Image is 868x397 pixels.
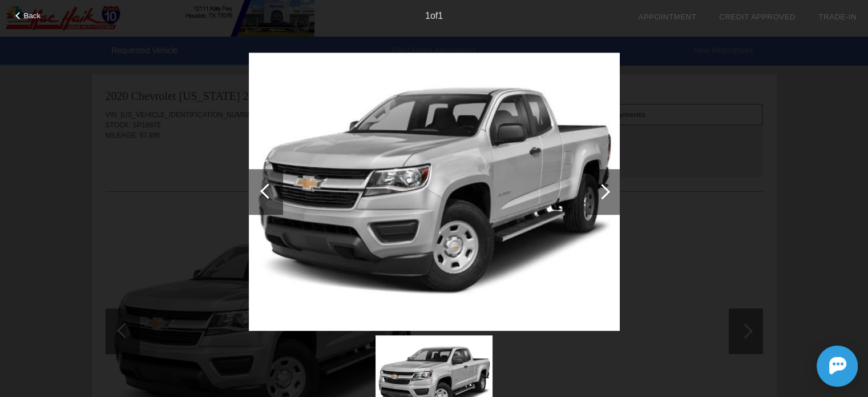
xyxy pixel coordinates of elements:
[249,53,620,331] img: 1.jpg
[638,13,696,21] a: Appointment
[719,13,796,21] a: Credit Approved
[24,11,41,20] span: Back
[425,11,430,21] span: 1
[438,11,443,21] span: 1
[818,13,857,21] a: Trade-In
[765,335,868,397] iframe: Chat Assistance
